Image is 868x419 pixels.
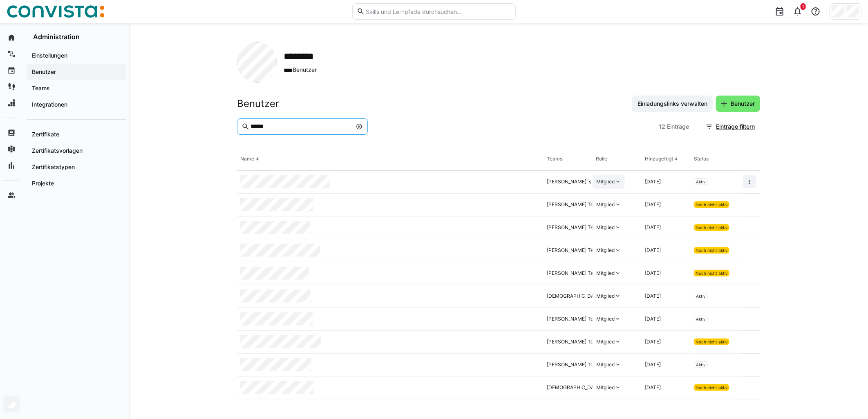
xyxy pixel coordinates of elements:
[659,123,665,131] span: 12
[696,362,706,367] span: Aktiv
[547,270,651,276] div: [PERSON_NAME] Team, BU [PERSON_NAME]
[645,384,661,390] span: [DATE]
[645,270,661,276] span: [DATE]
[365,8,511,15] input: Skills und Lernpfade durchsuchen…
[701,118,760,135] button: Einträge filtern
[547,293,655,299] div: [DEMOGRAPHIC_DATA][PERSON_NAME] Team
[645,339,661,345] span: [DATE]
[596,384,615,391] div: Mitglied
[240,156,254,162] div: Name
[715,123,756,131] span: Einträge filtern
[547,361,600,368] div: [PERSON_NAME] Team
[596,270,615,276] div: Mitglied
[596,316,615,322] div: Mitglied
[696,225,728,230] span: Noch nicht aktiv
[596,361,615,368] div: Mitglied
[596,178,615,185] div: Mitglied
[547,316,600,322] div: [PERSON_NAME] Team
[547,339,600,345] div: [PERSON_NAME] Team
[696,202,728,207] span: Noch nicht aktiv
[645,178,661,185] span: [DATE]
[716,96,760,112] button: Benutzer
[547,224,600,231] div: [PERSON_NAME] Team
[547,156,562,162] div: Teams
[696,316,706,321] span: Aktiv
[636,100,709,108] span: Einladungslinks verwalten
[645,293,661,299] span: [DATE]
[596,156,607,162] div: Rolle
[696,179,706,184] span: Aktiv
[596,247,615,254] div: Mitglied
[645,156,673,162] div: Hinzugefügt
[596,224,615,231] div: Mitglied
[645,201,661,207] span: [DATE]
[237,98,279,110] h2: Benutzer
[696,339,728,344] span: Noch nicht aktiv
[696,385,728,390] span: Noch nicht aktiv
[645,247,661,253] span: [DATE]
[547,247,600,254] div: [PERSON_NAME] Team
[645,361,661,368] span: [DATE]
[547,178,605,185] div: [PERSON_NAME]´s Team
[802,4,804,9] span: 1
[694,156,709,162] div: Status
[645,316,661,322] span: [DATE]
[645,224,661,230] span: [DATE]
[596,293,615,299] div: Mitglied
[696,294,706,299] span: Aktiv
[547,384,635,391] div: [DEMOGRAPHIC_DATA] Million's Team
[547,201,600,208] div: [PERSON_NAME] Team
[596,201,615,208] div: Mitglied
[696,271,728,276] span: Noch nicht aktiv
[596,339,615,345] div: Mitglied
[696,248,728,253] span: Noch nicht aktiv
[632,96,713,112] button: Einladungslinks verwalten
[667,123,689,131] span: Einträge
[729,100,756,108] span: Benutzer
[284,66,324,74] span: Benutzer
